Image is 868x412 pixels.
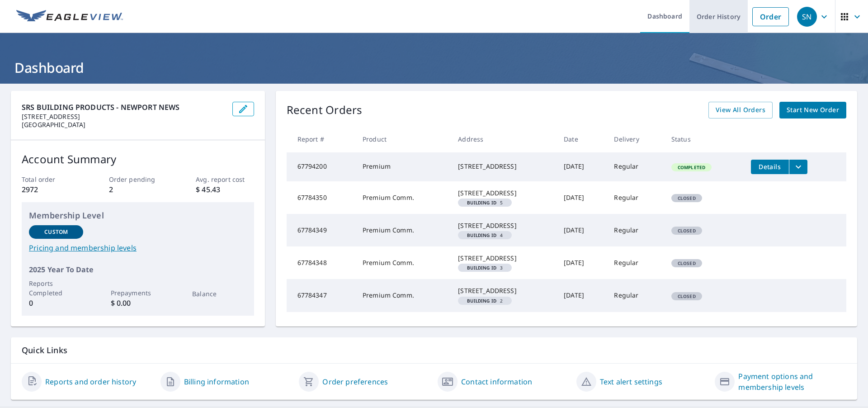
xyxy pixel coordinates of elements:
[462,298,508,303] span: 2
[109,184,167,195] p: 2
[458,189,549,198] div: [STREET_ADDRESS]
[789,160,807,174] button: filesDropdownBtn-67794200
[29,242,247,253] a: Pricing and membership levels
[287,214,355,246] td: 67784349
[458,254,549,263] div: [STREET_ADDRESS]
[16,10,123,24] img: EV Logo
[44,228,68,236] p: Custom
[29,209,247,222] p: Membership Level
[192,289,246,298] p: Balance
[22,121,225,129] p: [GEOGRAPHIC_DATA]
[111,288,165,298] p: Prepayments
[22,113,225,121] p: [STREET_ADDRESS]
[751,160,789,174] button: detailsBtn-67794200
[458,221,549,230] div: [STREET_ADDRESS]
[607,279,664,312] td: Regular
[462,233,508,237] span: 4
[607,152,664,181] td: Regular
[184,376,249,387] a: Billing information
[557,214,607,246] td: [DATE]
[752,7,789,26] a: Order
[557,279,607,312] td: [DATE]
[716,104,765,116] span: View All Orders
[22,151,254,167] p: Account Summary
[461,376,532,387] a: Contact information
[287,102,363,118] p: Recent Orders
[355,126,451,152] th: Product
[355,152,451,181] td: Premium
[607,126,664,152] th: Delivery
[196,184,254,195] p: $ 45.43
[458,162,549,171] div: [STREET_ADDRESS]
[29,264,247,275] p: 2025 Year To Date
[797,7,817,27] div: SN
[451,126,557,152] th: Address
[287,126,355,152] th: Report #
[557,181,607,214] td: [DATE]
[779,102,846,118] a: Start New Order
[287,152,355,181] td: 67794200
[672,164,711,170] span: Completed
[672,227,701,234] span: Closed
[672,293,701,299] span: Closed
[22,184,80,195] p: 2972
[109,175,167,184] p: Order pending
[607,214,664,246] td: Regular
[287,181,355,214] td: 67784350
[322,376,388,387] a: Order preferences
[787,104,839,116] span: Start New Order
[664,126,744,152] th: Status
[22,175,80,184] p: Total order
[467,265,496,270] em: Building ID
[287,246,355,279] td: 67784348
[467,298,496,303] em: Building ID
[467,200,496,205] em: Building ID
[22,102,225,113] p: SRS BUILDING PRODUCTS - NEWPORT NEWS
[196,175,254,184] p: Avg. report cost
[557,246,607,279] td: [DATE]
[738,371,846,393] a: Payment options and membership levels
[672,260,701,266] span: Closed
[355,181,451,214] td: Premium Comm.
[607,246,664,279] td: Regular
[458,286,549,295] div: [STREET_ADDRESS]
[557,152,607,181] td: [DATE]
[600,376,662,387] a: Text alert settings
[467,233,496,237] em: Building ID
[355,246,451,279] td: Premium Comm.
[607,181,664,214] td: Regular
[29,298,83,308] p: 0
[672,195,701,201] span: Closed
[29,279,83,298] p: Reports Completed
[22,345,846,356] p: Quick Links
[557,126,607,152] th: Date
[287,279,355,312] td: 67784347
[11,58,857,77] h1: Dashboard
[355,279,451,312] td: Premium Comm.
[45,376,136,387] a: Reports and order history
[708,102,773,118] a: View All Orders
[756,162,783,171] span: Details
[355,214,451,246] td: Premium Comm.
[462,200,508,205] span: 5
[462,265,508,270] span: 3
[111,298,165,308] p: $ 0.00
